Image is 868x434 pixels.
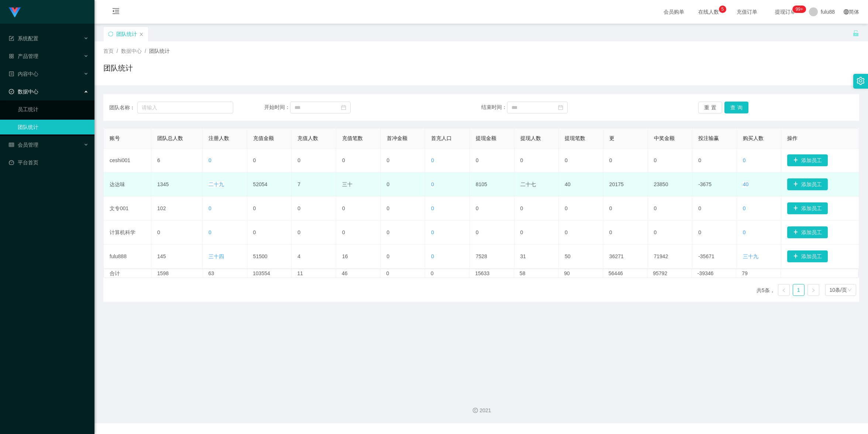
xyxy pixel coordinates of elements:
font: 0 [609,229,612,235]
font: 团队统计 [116,31,137,37]
font: 0 [386,270,389,276]
font: 账号 [110,135,120,141]
font: 共5条， [757,287,775,293]
i: 图标： 关闭 [139,32,144,37]
font: 7528 [476,253,487,259]
font: 0 [565,205,568,211]
font: 0 [698,205,701,211]
font: 开始时间： [264,104,290,110]
i: 图标： 左 [782,288,786,293]
font: 0 [743,229,746,235]
font: 达达味 [110,181,125,187]
font: 操作 [787,135,798,141]
font: 0 [297,157,300,163]
font: 63 [209,270,214,276]
font: -39346 [697,270,714,276]
font: 简体 [849,9,859,15]
font: 58 [520,270,526,276]
font: 0 [342,157,345,163]
font: 8105 [476,181,487,187]
font: 51500 [253,253,268,259]
font: 购买人数 [743,135,764,141]
font: 中奖金额 [654,135,675,141]
font: 0 [387,205,390,211]
font: 0 [342,229,345,235]
font: 文专001 [110,205,128,211]
font: 0 [520,229,523,235]
i: 图标： 下 [847,288,852,293]
font: 0 [565,157,568,163]
i: 图标: appstore-o [9,54,14,59]
font: 团队统计 [149,48,170,54]
font: 103554 [253,270,270,276]
font: 16 [342,253,348,259]
font: 0 [209,205,211,211]
font: 36271 [609,253,624,259]
font: 团队统计 [103,64,133,72]
li: 上一页 [778,284,790,296]
font: 2021 [479,407,491,413]
font: 0 [520,205,523,211]
font: 0 [209,157,211,163]
font: 0 [387,253,390,259]
font: 充值人数 [297,135,318,141]
font: 会员购单 [664,9,684,15]
font: 52054 [253,181,268,187]
font: 0 [387,181,390,187]
i: 图标: 检查-圆圈-o [9,89,14,94]
font: 6 [157,157,160,163]
button: 重置 [698,102,722,113]
font: 0 [609,157,612,163]
font: 团队总人数 [157,135,183,141]
font: 0 [476,229,479,235]
font: 首充人口 [431,135,452,141]
font: 71942 [654,253,668,259]
a: 图标：仪表板平台首页 [9,155,89,170]
font: 在线人数 [698,9,719,15]
font: 二十七 [520,181,536,187]
button: 图标: 加号添加员工 [787,154,828,166]
font: 0 [431,181,434,187]
font: 三十四 [209,253,224,259]
i: 图标：个人资料 [9,71,14,76]
font: 注册人数 [209,135,229,141]
font: 0 [431,270,434,276]
sup: 5 [719,6,726,13]
font: / [145,48,146,54]
font: 0 [297,205,300,211]
button: 查询 [724,102,748,113]
i: 图标: 菜单折叠 [103,0,128,24]
font: 0 [476,157,479,163]
font: 0 [476,205,479,211]
font: 0 [342,205,345,211]
font: 结束时间： [481,104,507,110]
font: 0 [609,205,612,211]
li: 1 [793,284,805,296]
font: 0 [565,229,568,235]
sup: 195 [793,6,806,13]
font: 10条/页 [830,287,847,293]
font: 0 [387,229,390,235]
font: 0 [743,157,746,163]
i: 图标： 解锁 [852,30,859,37]
font: 0 [654,229,657,235]
font: 三十 [342,181,352,187]
font: ceshi001 [110,157,130,163]
font: 0 [157,229,160,235]
font: 0 [743,205,746,211]
button: 图标: 加号添加员工 [787,250,828,262]
font: 0 [253,157,256,163]
font: 40 [565,181,571,187]
font: 5 [721,7,724,12]
font: 数据中心 [18,89,38,95]
input: 请输入 [137,102,233,113]
font: 充值订单 [737,9,757,15]
i: 图标：日历 [558,105,563,110]
font: 内容中心 [18,71,38,77]
font: 31 [520,253,526,259]
font: 40 [743,181,749,187]
font: -3675 [698,181,712,187]
font: 0 [654,157,657,163]
font: 99+ [796,7,803,12]
font: / [117,48,118,54]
